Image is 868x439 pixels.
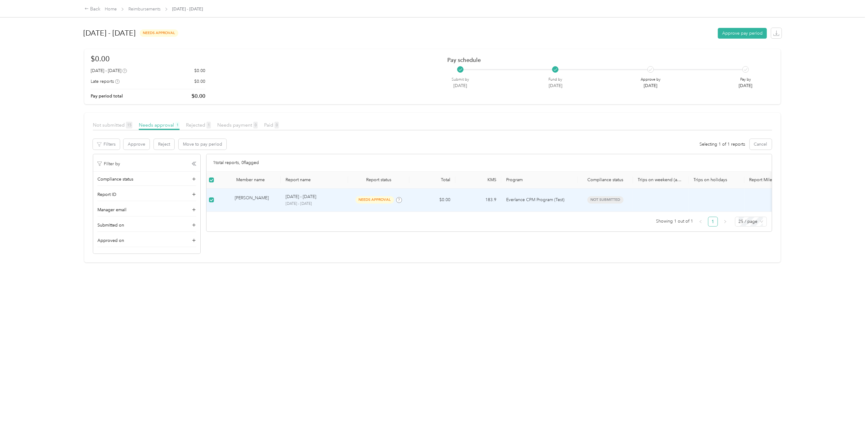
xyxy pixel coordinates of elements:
[172,6,203,12] span: [DATE] - [DATE]
[506,197,573,203] p: Everlance CPM Program (Test)
[97,176,133,182] span: Compliance status
[739,82,752,89] p: [DATE]
[216,172,281,189] th: Member name
[834,405,868,439] iframe: Everlance-gr Chat Button Frame
[91,53,205,64] h1: $0.00
[455,189,501,212] td: 183.9
[641,77,661,82] p: Approve by
[85,6,100,13] div: Back
[708,217,718,227] li: 1
[414,177,450,182] div: Total
[718,28,767,39] button: Approve pay period
[207,154,772,172] div: 1 total reports, 0 flagged
[460,177,496,182] div: KMS
[91,67,127,74] div: [DATE] - [DATE]
[97,237,124,244] span: Approved on
[91,78,119,85] div: Late reports
[720,217,730,227] li: Next Page
[750,139,772,150] button: Cancel
[186,122,211,128] span: Rejected
[641,82,661,89] p: [DATE]
[194,78,205,85] p: $0.00
[140,29,178,36] span: needs approval
[286,193,316,200] p: [DATE] - [DATE]
[286,201,343,207] p: [DATE] - [DATE]
[93,139,120,150] button: Filters
[97,207,127,213] span: Manager email
[694,177,740,182] p: Trips on holidays
[97,161,120,167] p: Filter by
[739,77,752,82] p: Pay by
[723,220,727,223] span: right
[207,122,211,128] span: 1
[97,222,124,228] span: Submitted on
[587,196,624,203] span: Not submitted
[128,6,161,12] a: Reimbursements
[700,141,745,147] span: Selecting 1 of 1 reports
[708,217,718,226] a: 1
[235,195,276,205] div: [PERSON_NAME]
[696,217,706,227] button: left
[179,139,226,150] button: Move to pay period
[696,217,706,227] li: Previous Page
[501,172,578,189] th: Program
[253,122,258,128] span: 0
[739,217,763,226] span: 25 / page
[217,122,258,128] span: Needs payment
[501,189,578,212] td: Everlance CPM Program (Test)
[139,122,180,128] span: Needs approval
[353,177,404,182] span: Report status
[93,122,132,128] span: Not submitted
[281,172,348,189] th: Report name
[264,122,279,128] span: Paid
[699,220,703,223] span: left
[91,93,123,99] p: Pay period total
[583,177,628,182] span: Compliance status
[154,139,174,150] button: Reject
[191,92,205,100] p: $0.00
[749,177,795,182] p: Report Mileage > 200
[548,77,562,82] p: Fund by
[735,217,767,227] div: Page Size
[355,196,394,203] span: needs approval
[83,26,135,40] h1: [DATE] - [DATE]
[175,122,180,128] span: 1
[123,139,150,150] button: Approve
[638,177,684,182] p: Trips on weekend (and Fridays)
[452,77,469,82] p: Submit by
[656,217,693,226] span: Showing 1 out of 1
[409,189,455,212] td: $0.00
[448,57,764,63] h2: Pay schedule
[548,82,562,89] p: [DATE]
[236,177,276,182] div: Member name
[452,82,469,89] p: [DATE]
[275,122,279,128] span: 0
[97,191,116,198] span: Report ID
[126,122,132,128] span: 15
[194,67,205,74] p: $0.00
[720,217,730,227] button: right
[105,6,117,12] a: Home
